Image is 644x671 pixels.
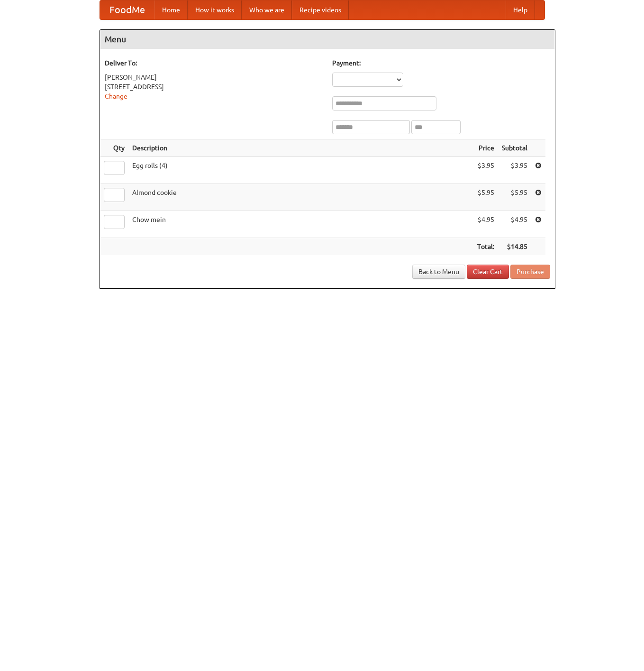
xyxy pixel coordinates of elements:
[100,0,154,19] a: FoodMe
[105,82,323,92] div: [STREET_ADDRESS]
[105,58,323,68] h5: Deliver To:
[188,0,242,19] a: How it works
[473,184,498,211] td: $5.95
[100,139,128,157] th: Qty
[506,0,535,19] a: Help
[473,238,498,256] th: Total:
[412,265,465,279] a: Back to Menu
[154,0,188,19] a: Home
[128,157,473,184] td: Egg rolls (4)
[467,265,509,279] a: Clear Cart
[498,157,531,184] td: $3.95
[473,139,498,157] th: Price
[128,139,473,157] th: Description
[242,0,292,19] a: Who we are
[498,238,531,256] th: $14.85
[332,58,550,68] h5: Payment:
[105,92,127,100] a: Change
[105,73,323,82] div: [PERSON_NAME]
[510,265,550,279] button: Purchase
[498,211,531,238] td: $4.95
[292,0,349,19] a: Recipe videos
[100,30,555,49] h4: Menu
[498,184,531,211] td: $5.95
[473,157,498,184] td: $3.95
[128,184,473,211] td: Almond cookie
[498,139,531,157] th: Subtotal
[473,211,498,238] td: $4.95
[128,211,473,238] td: Chow mein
